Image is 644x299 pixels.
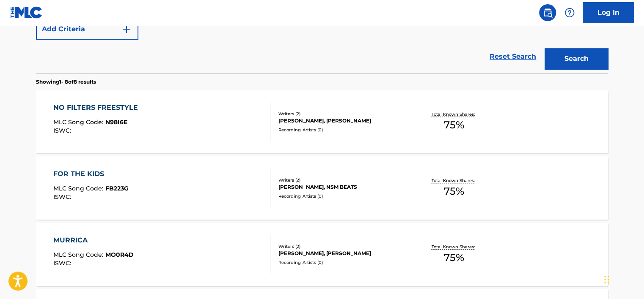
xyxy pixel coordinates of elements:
[431,177,476,184] p: Total Known Shares:
[278,183,406,191] div: [PERSON_NAME], NSM BEATS
[431,111,476,117] p: Total Known Shares:
[53,193,73,201] span: ISWC :
[485,47,540,66] a: Reset Search
[278,193,406,199] div: Recording Artists ( 0 )
[602,258,644,299] iframe: Chat Widget
[583,2,634,23] a: Log In
[53,235,134,245] div: MURRICA
[542,8,553,18] img: search
[36,90,608,153] a: NO FILTERS FREESTYLEMLC Song Code:N98I6EISWC:Writers (2)[PERSON_NAME], [PERSON_NAME]Recording Art...
[539,4,556,21] a: Public Search
[278,243,406,250] div: Writers ( 2 )
[561,4,578,21] div: Help
[431,244,476,250] p: Total Known Shares:
[278,127,406,133] div: Recording Artists ( 0 )
[105,118,127,126] span: N98I6E
[53,118,105,126] span: MLC Song Code :
[36,156,608,220] a: FOR THE KIDSMLC Song Code:FB223GISWC:Writers (2)[PERSON_NAME], NSM BEATSRecording Artists (0)Tota...
[105,251,134,258] span: MO0R4D
[545,48,608,69] button: Search
[36,78,96,86] p: Showing 1 - 8 of 8 results
[278,177,406,183] div: Writers ( 2 )
[444,250,464,265] span: 75 %
[105,185,129,192] span: FB223G
[564,8,575,18] img: help
[53,103,142,113] div: NO FILTERS FREESTYLE
[36,223,608,286] a: MURRICAMLC Song Code:MO0R4DISWC:Writers (2)[PERSON_NAME], [PERSON_NAME]Recording Artists (0)Total...
[53,169,129,179] div: FOR THE KIDS
[53,185,105,192] span: MLC Song Code :
[604,267,609,292] div: Drag
[278,250,406,257] div: [PERSON_NAME], [PERSON_NAME]
[10,6,43,19] img: MLC Logo
[36,19,138,40] button: Add Criteria
[444,117,464,133] span: 75 %
[53,127,73,134] span: ISWC :
[444,184,464,199] span: 75 %
[121,24,132,34] img: 9d2ae6d4665cec9f34b9.svg
[53,259,73,267] span: ISWC :
[278,259,406,266] div: Recording Artists ( 0 )
[278,111,406,117] div: Writers ( 2 )
[278,117,406,125] div: [PERSON_NAME], [PERSON_NAME]
[53,251,105,258] span: MLC Song Code :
